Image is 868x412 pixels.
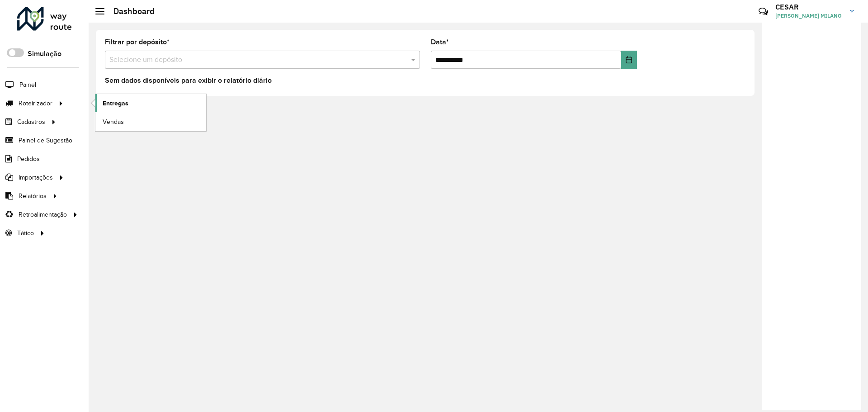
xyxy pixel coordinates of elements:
a: Vendas [95,113,206,131]
label: Simulação [28,48,61,59]
a: Entregas [95,94,206,112]
span: Relatórios [19,191,47,201]
button: Choose Date [621,51,637,69]
span: [PERSON_NAME] MILANO [775,12,843,20]
span: Tático [17,228,34,238]
span: Pedidos [17,154,40,164]
span: Cadastros [17,117,45,127]
span: Retroalimentação [19,210,67,219]
span: Vendas [103,117,124,127]
label: Filtrar por depósito [105,37,170,47]
span: Roteirizador [19,99,52,108]
label: Data [431,37,449,47]
a: Contato Rápido [754,2,773,21]
label: Sem dados disponíveis para exibir o relatório diário [105,75,272,86]
h2: Dashboard [104,6,155,16]
span: Painel [19,80,36,90]
span: Entregas [103,99,128,108]
span: Painel de Sugestão [19,136,72,145]
h3: CESAR [775,3,843,11]
span: Importações [19,173,53,182]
